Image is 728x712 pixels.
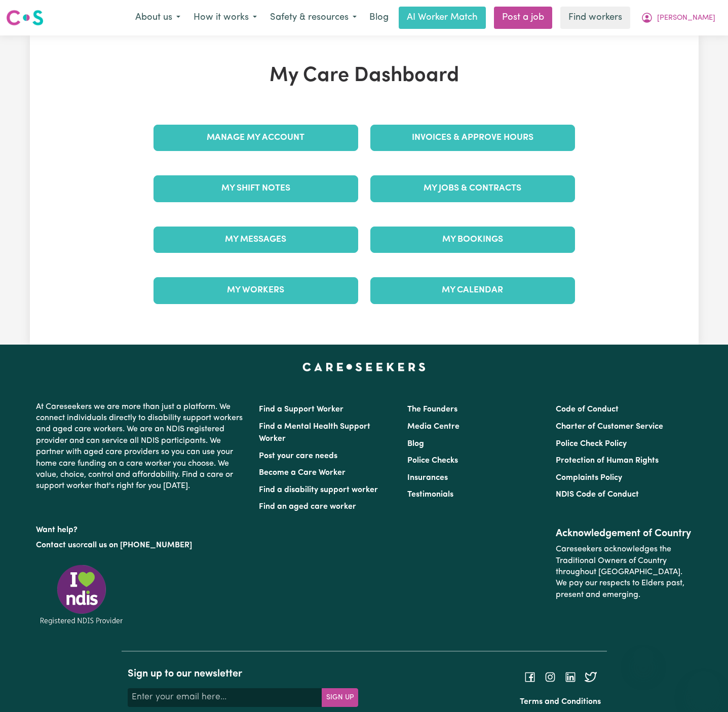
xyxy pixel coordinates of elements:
[633,647,654,667] iframe: Close message
[363,7,395,29] a: Blog
[564,672,577,681] a: Follow Careseekers on LinkedIn
[36,563,127,626] img: Registered NDIS provider
[399,7,486,29] a: AI Worker Match
[634,7,722,28] button: My Account
[585,672,597,681] a: Follow Careseekers on Twitter
[263,7,363,28] button: Safety & resources
[407,491,453,499] a: Testimonials
[556,405,619,414] a: Code of Conduct
[407,440,424,448] a: Blog
[6,9,44,27] img: Careseekers logo
[36,536,247,555] p: or
[556,423,663,431] a: Charter of Customer Service
[560,7,630,29] a: Find workers
[84,541,192,549] a: call us on [PHONE_NUMBER]
[556,491,639,499] a: NDIS Code of Conduct
[556,440,627,448] a: Police Check Policy
[407,457,458,465] a: Police Checks
[259,503,356,511] a: Find an aged care worker
[128,688,322,706] input: Enter your email here...
[147,64,581,88] h1: My Care Dashboard
[259,452,337,460] a: Post your care needs
[520,698,601,706] a: Terms and Conditions
[129,7,187,28] button: About us
[259,469,346,477] a: Become a Care Worker
[154,277,358,304] a: My Workers
[370,227,575,253] a: My Bookings
[657,13,715,24] span: [PERSON_NAME]
[407,474,448,482] a: Insurances
[154,227,358,253] a: My Messages
[556,528,692,540] h2: Acknowledgement of Country
[259,423,370,443] a: Find a Mental Health Support Worker
[494,7,552,29] a: Post a job
[556,474,622,482] a: Complaints Policy
[302,363,426,371] a: Careseekers home page
[36,397,247,496] p: At Careseekers we are more than just a platform. We connect individuals directly to disability su...
[524,672,536,681] a: Follow Careseekers on Facebook
[187,7,263,28] button: How it works
[556,540,692,605] p: Careseekers acknowledges the Traditional Owners of Country throughout [GEOGRAPHIC_DATA]. We pay o...
[407,423,459,431] a: Media Centre
[556,457,659,465] a: Protection of Human Rights
[370,125,575,151] a: Invoices & Approve Hours
[36,541,76,549] a: Contact us
[6,6,44,29] a: Careseekers logo
[36,520,247,536] p: Want help?
[154,125,358,151] a: Manage My Account
[370,175,575,202] a: My Jobs & Contracts
[259,486,378,494] a: Find a disability support worker
[154,175,358,202] a: My Shift Notes
[370,277,575,304] a: My Calendar
[407,405,457,414] a: The Founders
[322,688,358,706] button: Subscribe
[128,668,358,680] h2: Sign up to our newsletter
[687,671,720,704] iframe: Button to launch messaging window
[544,672,556,681] a: Follow Careseekers on Instagram
[259,405,343,414] a: Find a Support Worker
